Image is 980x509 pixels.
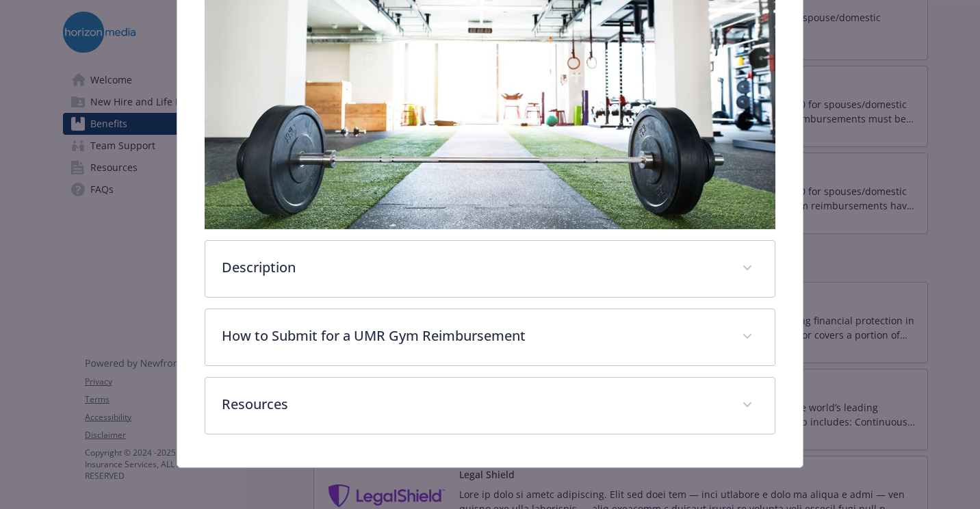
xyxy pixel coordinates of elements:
[222,257,725,278] p: Description
[222,394,725,415] p: Resources
[222,326,725,346] p: How to Submit for a UMR Gym Reimbursement
[205,378,775,434] div: Resources
[205,241,775,297] div: Description
[205,309,775,365] div: How to Submit for a UMR Gym Reimbursement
